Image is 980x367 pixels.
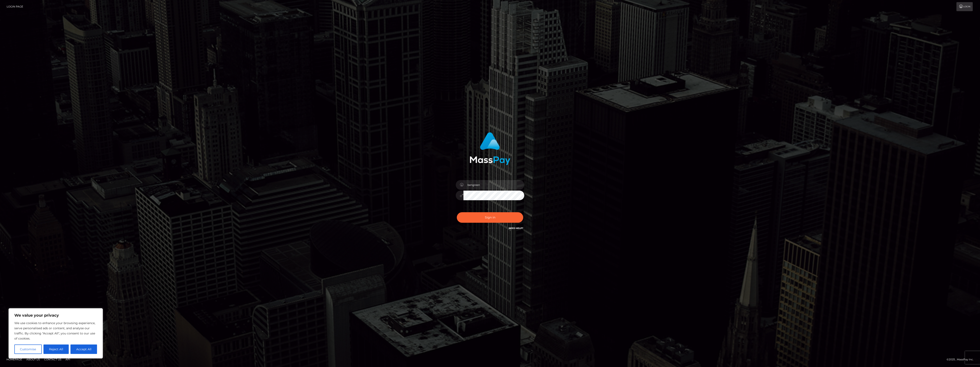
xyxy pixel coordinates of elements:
a: Login Page [7,2,23,11]
a: Login [956,2,973,11]
div: We value your privacy [9,308,103,358]
a: API [64,356,72,363]
button: Sign in [457,212,523,223]
button: Accept All [70,344,97,354]
img: MassPay Login [470,132,510,165]
p: We use cookies to enhance your browsing experience, serve personalised ads or content, and analys... [14,320,97,341]
input: Username... [463,180,524,190]
a: About Us [25,356,42,363]
div: © 2025 , MassPay Inc. [947,357,977,362]
button: Reject All [43,344,69,354]
p: We value your privacy [14,313,97,318]
a: Contact Us [42,356,63,363]
a: Homepage [5,356,24,363]
button: Customise [14,344,42,354]
a: Need Help? [509,227,523,230]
